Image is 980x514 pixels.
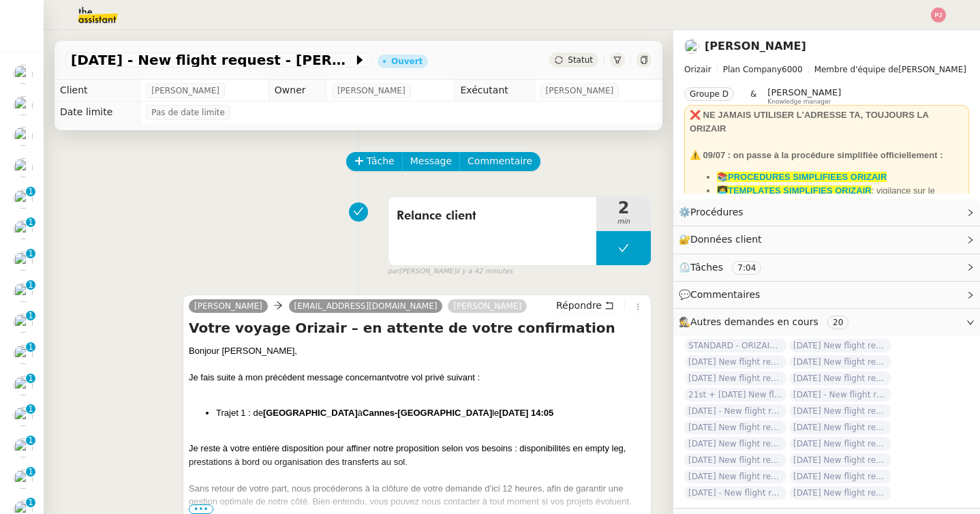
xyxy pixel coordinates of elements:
[28,436,33,448] p: 1
[456,266,513,277] span: il y a 42 minutes
[28,374,33,386] p: 1
[789,470,891,483] span: [DATE] New flight request - [PERSON_NAME]
[767,87,841,97] span: [PERSON_NAME]
[14,96,33,115] img: users%2F2TyHGbgGwwZcFhdWHiwf3arjzPD2%2Favatar%2F1545394186276.jpeg
[814,65,899,74] span: Membre d'équipe de
[679,316,854,327] span: 🕵️
[269,80,326,102] td: Owner
[789,372,891,385] span: [DATE] New flight request - [PERSON_NAME]
[717,185,872,196] a: 👩‍💻TEMPLATES SIMPLIFIES ORIZAIR
[679,232,767,247] span: 🔐
[26,187,35,196] nz-badge-sup: 1
[28,498,33,510] p: 1
[14,252,33,271] img: users%2FC9SBsJ0duuaSgpQFj5LgoEX8n0o2%2Favatar%2Fec9d51b8-9413-4189-adfb-7be4d8c96a3c
[397,206,588,226] span: Relance client
[14,65,33,84] img: users%2F1PNv5soDtMeKgnH5onPMHqwjzQn1%2Favatar%2Fd0f44614-3c2d-49b8-95e9-0356969fcfd1
[690,316,818,327] span: Autres demandes en cours
[690,150,943,160] strong: ⚠️ 09/07 : on passe à la procédure simplifiée officiellement :
[750,87,756,105] span: &
[151,106,225,119] span: Pas de date limite
[26,498,35,507] nz-badge-sup: 1
[673,254,980,281] div: ⏲️Tâches 7:04
[189,504,213,514] span: •••
[827,316,848,329] nz-tag: 20
[789,437,891,451] span: [DATE] New flight request - [PERSON_NAME]Astorina
[26,311,35,320] nz-badge-sup: 1
[26,342,35,352] nz-badge-sup: 1
[14,283,33,302] img: users%2FC9SBsJ0duuaSgpQFj5LgoEX8n0o2%2Favatar%2Fec9d51b8-9413-4189-adfb-7be4d8c96a3c
[673,199,980,226] div: ⚙️Procédures
[410,153,452,169] span: Message
[28,342,33,354] p: 1
[551,298,619,313] button: Répondre
[459,152,540,171] button: Commentaire
[546,84,614,97] span: [PERSON_NAME]
[684,388,786,402] span: 21st + [DATE] New flight request - Ash Datta
[789,453,891,467] span: [DATE] New flight request - [PERSON_NAME]
[14,190,33,209] img: users%2FC9SBsJ0duuaSgpQFj5LgoEX8n0o2%2Favatar%2Fec9d51b8-9413-4189-adfb-7be4d8c96a3c
[189,443,626,467] span: Je reste à votre entière disposition pour affiner notre proposition selon vos besoins : disponibi...
[26,280,35,290] nz-badge-sup: 1
[684,355,786,369] span: [DATE] New flight request - [PERSON_NAME]
[717,172,887,182] a: 📚PROCEDURES SIMPLIFIEES ORIZAIR
[690,234,762,245] span: Données client
[468,153,532,169] span: Commentaire
[673,309,980,335] div: 🕵️Autres demandes en cours 20
[28,311,33,323] p: 1
[789,421,891,434] span: [DATE] New flight request - [PERSON_NAME][DATE]
[391,57,423,65] div: Ouvert
[189,372,389,382] span: Je fais suite à mon précédent message concernant
[346,152,403,171] button: Tâche
[931,7,946,22] img: svg
[55,80,140,102] td: Client
[789,388,891,402] span: [DATE] - New flight request - [PERSON_NAME]
[14,314,33,333] img: users%2FC9SBsJ0duuaSgpQFj5LgoEX8n0o2%2Favatar%2Fec9d51b8-9413-4189-adfb-7be4d8c96a3c
[189,483,632,507] span: Sans retour de votre part, nous procéderons à la clôture de votre demande d’ici 12 heures, afin d...
[28,280,33,292] p: 1
[189,371,645,384] div: votre vol privé suivant :
[767,98,831,106] span: Knowledge manager
[26,249,35,258] nz-badge-sup: 1
[499,408,553,418] strong: [DATE] 14:05
[28,217,33,230] p: 1
[673,282,980,308] div: 💬Commentaires
[679,205,750,220] span: ⚙️
[448,300,527,312] a: [PERSON_NAME]
[705,40,806,52] a: [PERSON_NAME]
[789,339,891,352] span: [DATE] New flight request - [PERSON_NAME]
[455,80,534,102] td: Exécutant
[28,467,33,479] p: 1
[71,53,353,67] span: [DATE] - New flight request - [PERSON_NAME]
[367,153,395,169] span: Tâche
[684,453,786,467] span: [DATE] New flight request - [PERSON_NAME]/ [PERSON_NAME]
[684,470,786,483] span: [DATE] New flight request - [PERSON_NAME]
[596,216,651,228] span: min
[684,339,786,352] span: STANDARD - ORIZAIR - août 2025
[684,486,786,500] span: [DATE] - New flight request - [PERSON_NAME]
[26,404,35,414] nz-badge-sup: 1
[14,345,33,364] img: users%2FC9SBsJ0duuaSgpQFj5LgoEX8n0o2%2Favatar%2Fec9d51b8-9413-4189-adfb-7be4d8c96a3c
[717,184,964,224] li: : vigilance sur le dashboard utiliser uniquement les templates avec ✈️Orizair pour éviter les con...
[363,408,492,418] strong: Cannes-[GEOGRAPHIC_DATA]
[388,266,512,277] small: [PERSON_NAME]
[556,299,602,312] span: Répondre
[14,220,33,239] img: users%2FC9SBsJ0duuaSgpQFj5LgoEX8n0o2%2Favatar%2Fec9d51b8-9413-4189-adfb-7be4d8c96a3c
[684,39,699,54] img: users%2FC9SBsJ0duuaSgpQFj5LgoEX8n0o2%2Favatar%2Fec9d51b8-9413-4189-adfb-7be4d8c96a3c
[684,372,786,385] span: [DATE] New flight request - [PERSON_NAME]
[151,84,219,97] span: [PERSON_NAME]
[294,301,438,311] span: [EMAIL_ADDRESS][DOMAIN_NAME]
[26,374,35,383] nz-badge-sup: 1
[723,65,782,74] span: Plan Company
[14,438,33,457] img: users%2FC9SBsJ0duuaSgpQFj5LgoEX8n0o2%2Favatar%2Fec9d51b8-9413-4189-adfb-7be4d8c96a3c
[14,158,33,177] img: users%2FC9SBsJ0duuaSgpQFj5LgoEX8n0o2%2Favatar%2Fec9d51b8-9413-4189-adfb-7be4d8c96a3c
[690,262,723,273] span: Tâches
[14,407,33,426] img: users%2FC9SBsJ0duuaSgpQFj5LgoEX8n0o2%2Favatar%2Fec9d51b8-9413-4189-adfb-7be4d8c96a3c
[789,355,891,369] span: [DATE] New flight request - [PERSON_NAME]
[14,376,33,395] img: users%2FC9SBsJ0duuaSgpQFj5LgoEX8n0o2%2Favatar%2Fec9d51b8-9413-4189-adfb-7be4d8c96a3c
[789,404,891,418] span: [DATE] New flight request - [PERSON_NAME]
[679,289,766,300] span: 💬
[402,152,460,171] button: Message
[679,262,773,273] span: ⏲️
